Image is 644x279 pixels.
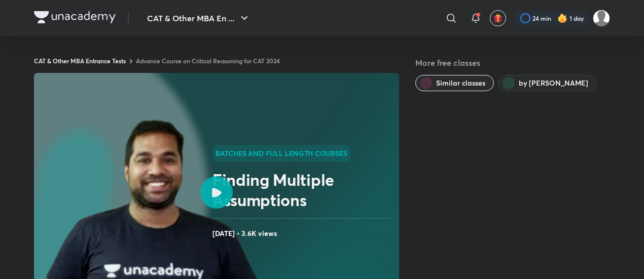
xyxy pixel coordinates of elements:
[490,10,506,26] button: avatar
[415,57,610,69] h5: More free classes
[212,170,395,210] h2: Finding Multiple Assumptions
[519,78,588,88] span: by Lokesh Sharma
[436,78,485,88] span: Similar classes
[493,14,503,23] img: avatar
[212,227,395,240] h4: [DATE] • 3.6K views
[498,75,597,91] button: by Lokesh Sharma
[415,75,494,91] button: Similar classes
[34,11,116,26] a: Company Logo
[34,11,116,23] img: Company Logo
[34,57,126,65] a: CAT & Other MBA Entrance Tests
[141,8,257,28] button: CAT & Other MBA En ...
[557,13,567,23] img: streak
[136,57,280,65] a: Advance Course on Critical Reasoning for CAT 2024
[593,10,610,27] img: Avinash Tibrewal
